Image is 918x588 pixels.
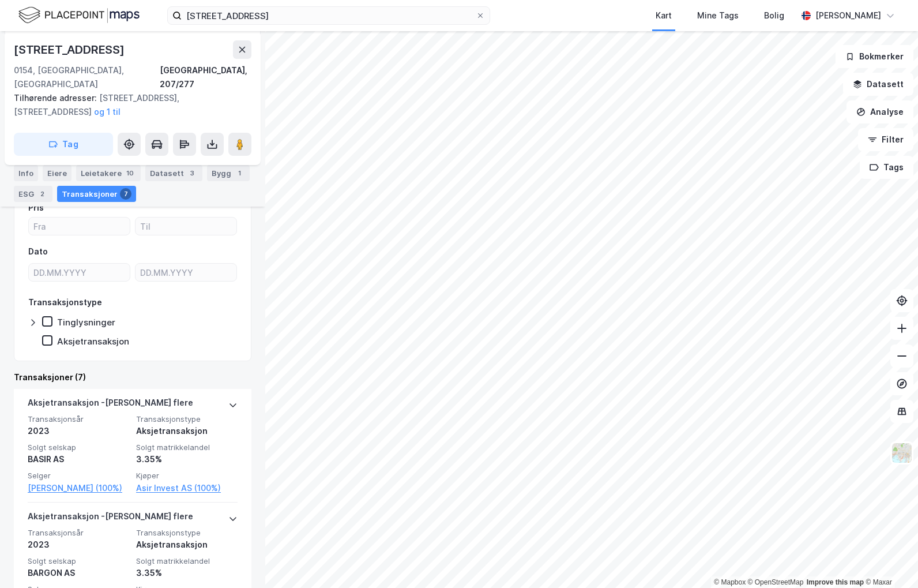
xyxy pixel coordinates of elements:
a: OpenStreetMap [748,578,804,586]
iframe: Chat Widget [860,533,918,588]
a: [PERSON_NAME] (100%) [28,481,129,495]
div: 0154, [GEOGRAPHIC_DATA], [GEOGRAPHIC_DATA] [14,63,160,91]
div: Bolig [764,9,784,23]
div: [STREET_ADDRESS] [14,40,127,59]
div: 3.35% [136,452,238,466]
a: Improve this map [807,578,864,586]
div: 2 [36,188,48,200]
div: 2023 [28,538,129,552]
input: Til [136,218,236,235]
span: Transaksjonsår [28,414,129,424]
input: Fra [29,218,130,235]
div: [PERSON_NAME] [815,9,881,23]
span: Tilhørende adresser: [14,93,99,103]
div: Eiere [43,165,72,181]
div: Aksjetransaksjon [136,424,238,438]
span: Kjøper [136,471,238,481]
button: Tag [14,133,113,156]
input: DD.MM.YYYY [136,264,236,281]
div: BASIR AS [28,452,129,466]
span: Solgt selskap [28,556,129,566]
div: Datasett [145,165,202,181]
img: Z [891,442,913,464]
div: Aksjetransaksjon [136,538,238,552]
div: ESG [14,186,52,202]
div: Mine Tags [697,9,739,23]
div: 7 [120,188,131,200]
div: 3 [186,167,198,179]
span: Transaksjonstype [136,528,238,538]
span: Transaksjonsår [28,528,129,538]
input: DD.MM.YYYY [29,264,130,281]
div: Aksjetransaksjon [57,336,129,347]
span: Transaksjonstype [136,414,238,424]
button: Analyse [846,100,913,123]
div: 1 [234,167,245,179]
a: Asir Invest AS (100%) [136,481,238,495]
div: Transaksjonstype [28,295,102,309]
div: BARGON AS [28,566,129,580]
span: Solgt matrikkelandel [136,556,238,566]
span: Solgt selskap [28,443,129,452]
div: Transaksjoner [57,186,136,202]
div: 2023 [28,424,129,438]
div: Leietakere [76,165,141,181]
div: [STREET_ADDRESS], [STREET_ADDRESS] [14,91,242,119]
div: Transaksjoner (7) [14,370,251,384]
button: Bokmerker [836,45,913,68]
div: Info [14,165,38,181]
span: Selger [28,471,129,481]
div: Pris [28,201,44,215]
div: Aksjetransaksjon - [PERSON_NAME] flere [28,396,193,414]
a: Mapbox [714,578,746,586]
div: Kart [656,9,672,23]
button: Filter [858,128,913,151]
img: logo.f888ab2527a4732fd821a326f86c7f29.svg [18,5,140,25]
div: Aksjetransaksjon - [PERSON_NAME] flere [28,510,193,528]
button: Datasett [843,73,913,96]
div: Bygg [207,165,250,181]
input: Søk på adresse, matrikkel, gårdeiere, leietakere eller personer [182,7,476,24]
div: Tinglysninger [57,317,115,328]
div: 3.35% [136,566,238,580]
span: Solgt matrikkelandel [136,443,238,452]
div: [GEOGRAPHIC_DATA], 207/277 [160,63,251,91]
div: 10 [124,167,136,179]
div: Dato [28,245,48,259]
button: Tags [860,156,913,179]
